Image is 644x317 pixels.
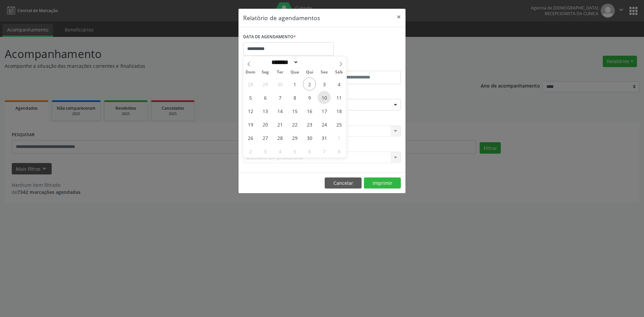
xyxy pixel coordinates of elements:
span: Outubro 18, 2025 [332,104,345,117]
span: Outubro 9, 2025 [303,91,316,104]
span: Seg [258,70,273,74]
button: Close [392,9,406,25]
span: Setembro 28, 2025 [244,77,257,91]
span: Outubro 2, 2025 [303,77,316,91]
span: Outubro 6, 2025 [259,91,272,104]
input: Year [299,59,321,66]
span: Outubro 13, 2025 [259,104,272,117]
span: Ter [273,70,287,74]
span: Setembro 29, 2025 [259,77,272,91]
span: Outubro 26, 2025 [244,131,257,144]
span: Outubro 28, 2025 [273,131,286,144]
span: Outubro 23, 2025 [303,118,316,131]
select: Month [269,59,299,66]
span: Sex [317,70,332,74]
span: Outubro 7, 2025 [273,91,286,104]
span: Novembro 8, 2025 [332,145,345,158]
span: Outubro 15, 2025 [288,104,301,117]
button: Cancelar [325,177,362,189]
span: Setembro 30, 2025 [273,77,286,91]
label: ATÉ [324,60,401,71]
span: Outubro 22, 2025 [288,118,301,131]
label: DATA DE AGENDAMENTO [243,32,296,42]
h5: Relatório de agendamentos [243,13,320,22]
span: Outubro 16, 2025 [303,104,316,117]
span: Sáb [332,70,346,74]
span: Novembro 3, 2025 [259,145,272,158]
span: Novembro 1, 2025 [332,131,345,144]
span: Outubro 1, 2025 [288,77,301,91]
span: Outubro 3, 2025 [318,77,331,91]
span: Novembro 2, 2025 [244,145,257,158]
span: Qui [302,70,317,74]
span: Outubro 31, 2025 [318,131,331,144]
span: Outubro 19, 2025 [244,118,257,131]
span: Novembro 4, 2025 [273,145,286,158]
span: Outubro 21, 2025 [273,118,286,131]
span: Outubro 8, 2025 [288,91,301,104]
span: Qua [287,70,302,74]
span: Novembro 5, 2025 [288,145,301,158]
span: Outubro 11, 2025 [332,91,345,104]
span: Outubro 20, 2025 [259,118,272,131]
button: Imprimir [364,177,401,189]
span: Outubro 25, 2025 [332,118,345,131]
span: Outubro 30, 2025 [303,131,316,144]
span: Outubro 4, 2025 [332,77,345,91]
span: Outubro 17, 2025 [318,104,331,117]
span: Outubro 27, 2025 [259,131,272,144]
span: Outubro 10, 2025 [318,91,331,104]
span: Outubro 12, 2025 [244,104,257,117]
span: Novembro 7, 2025 [318,145,331,158]
span: Outubro 24, 2025 [318,118,331,131]
span: Outubro 5, 2025 [244,91,257,104]
span: Outubro 14, 2025 [273,104,286,117]
span: Novembro 6, 2025 [303,145,316,158]
span: Outubro 29, 2025 [288,131,301,144]
span: Dom [243,70,258,74]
